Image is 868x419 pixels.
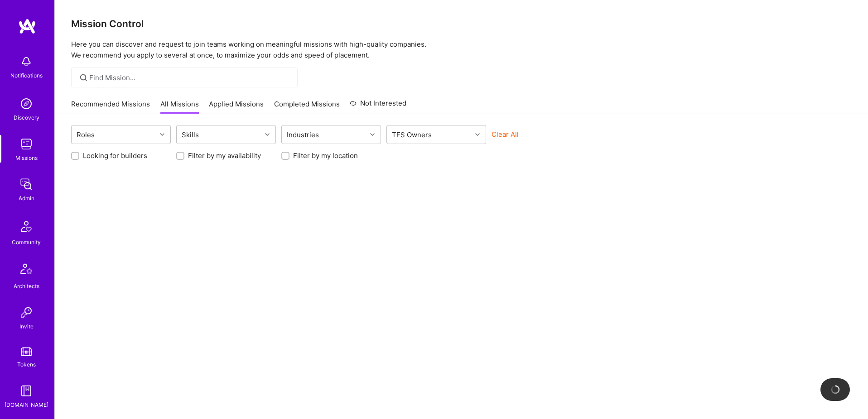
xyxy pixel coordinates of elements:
img: Invite [17,303,35,322]
img: tokens [21,347,32,356]
div: Tokens [17,360,36,369]
i: icon Chevron [265,132,270,137]
img: guide book [17,382,35,400]
label: Looking for builders [83,151,147,160]
img: Architects [15,260,37,281]
i: icon SearchGrey [78,72,89,83]
div: Invite [19,322,34,331]
i: icon Chevron [370,132,375,137]
div: TFS Owners [390,128,434,141]
div: Admin [19,193,34,203]
i: icon Chevron [160,132,164,137]
button: Clear All [492,130,519,139]
img: loading [829,383,841,396]
input: Find Mission... [89,73,291,82]
div: Missions [15,153,38,163]
a: Recommended Missions [71,99,150,114]
div: Roles [74,128,97,141]
img: bell [17,53,35,71]
div: [DOMAIN_NAME] [5,400,48,409]
img: discovery [17,95,35,113]
p: Here you can discover and request to join teams working on meaningful missions with high-quality ... [71,39,852,61]
label: Filter by my location [293,151,358,160]
div: Skills [179,128,201,141]
a: Completed Missions [274,99,340,114]
img: admin teamwork [17,175,35,193]
div: Architects [14,281,39,291]
div: Industries [285,128,321,141]
div: Community [12,237,41,247]
div: Discovery [14,113,39,122]
a: Applied Missions [209,99,264,114]
a: All Missions [160,99,199,114]
img: Community [15,216,37,237]
h3: Mission Control [71,18,852,29]
div: Notifications [10,71,43,80]
i: icon Chevron [475,132,480,137]
img: teamwork [17,135,35,153]
img: logo [18,18,36,34]
a: Not Interested [350,98,406,114]
label: Filter by my availability [188,151,261,160]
